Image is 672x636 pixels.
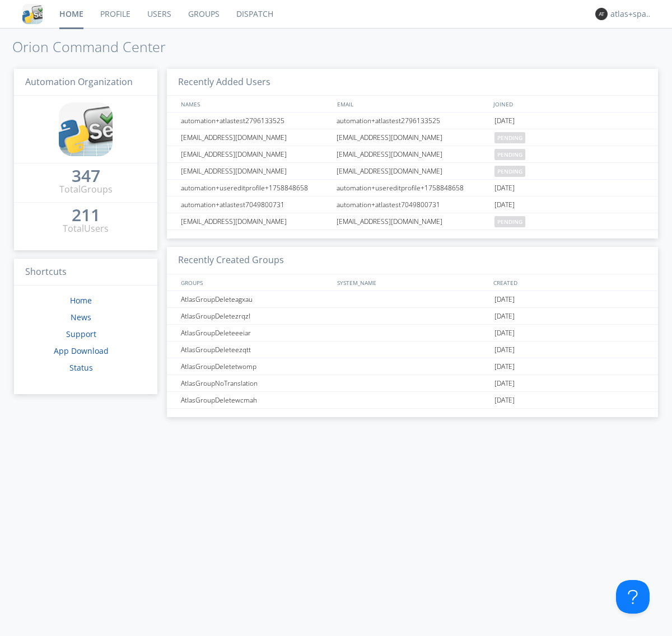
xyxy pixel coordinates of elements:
div: AtlasGroupDeleteeeiar [178,325,333,341]
div: automation+atlastest7049800731 [334,197,492,213]
div: [EMAIL_ADDRESS][DOMAIN_NAME] [334,213,492,230]
span: pending [494,216,525,227]
a: Status [69,362,93,373]
a: Support [66,329,96,339]
div: AtlasGroupDeletezrqzl [178,308,333,324]
div: AtlasGroupDeletetwomp [178,358,333,375]
div: automation+atlastest7049800731 [178,197,333,213]
a: AtlasGroupDeletetwomp[DATE] [167,358,658,375]
div: AtlasGroupNoTranslation [178,375,333,391]
a: AtlasGroupNoTranslation[DATE] [167,375,658,392]
div: 347 [72,170,100,181]
a: AtlasGroupDeleteezqtt[DATE] [167,342,658,358]
span: [DATE] [494,197,515,213]
span: [DATE] [494,325,515,342]
div: [EMAIL_ADDRESS][DOMAIN_NAME] [178,146,333,162]
img: cddb5a64eb264b2086981ab96f4c1ba7 [22,4,43,24]
span: [DATE] [494,392,515,409]
h3: Recently Added Users [167,69,658,96]
span: pending [494,166,525,177]
div: AtlasGroupDeleteagxau [178,291,333,307]
div: Total Users [63,222,109,235]
div: AtlasGroupDeletewcmah [178,392,333,408]
a: automation+usereditprofile+1758848658automation+usereditprofile+1758848658[DATE] [167,180,658,197]
a: AtlasGroupDeleteagxau[DATE] [167,291,658,308]
a: News [71,312,91,322]
div: atlas+spanish0002 [610,8,652,20]
div: [EMAIL_ADDRESS][DOMAIN_NAME] [178,129,333,146]
div: automation+atlastest2796133525 [178,113,333,129]
span: [DATE] [494,113,515,129]
span: [DATE] [494,308,515,325]
div: 211 [72,209,100,221]
a: automation+atlastest2796133525automation+atlastest2796133525[DATE] [167,113,658,129]
a: Home [70,295,92,306]
h3: Recently Created Groups [167,247,658,274]
iframe: Toggle Customer Support [616,580,650,614]
a: App Download [54,345,109,356]
div: automation+usereditprofile+1758848658 [334,180,492,196]
div: NAMES [178,96,332,112]
a: [EMAIL_ADDRESS][DOMAIN_NAME][EMAIL_ADDRESS][DOMAIN_NAME]pending [167,163,658,180]
div: [EMAIL_ADDRESS][DOMAIN_NAME] [334,129,492,146]
div: [EMAIL_ADDRESS][DOMAIN_NAME] [334,146,492,162]
a: 211 [72,209,100,222]
a: AtlasGroupDeletezrqzl[DATE] [167,308,658,325]
a: AtlasGroupDeletewcmah[DATE] [167,392,658,409]
div: GROUPS [178,274,332,291]
span: [DATE] [494,358,515,375]
div: automation+atlastest2796133525 [334,113,492,129]
div: [EMAIL_ADDRESS][DOMAIN_NAME] [178,163,333,179]
a: automation+atlastest7049800731automation+atlastest7049800731[DATE] [167,197,658,213]
div: AtlasGroupDeleteezqtt [178,342,333,358]
img: 373638.png [595,8,608,20]
a: [EMAIL_ADDRESS][DOMAIN_NAME][EMAIL_ADDRESS][DOMAIN_NAME]pending [167,146,658,163]
span: [DATE] [494,375,515,392]
a: AtlasGroupDeleteeeiar[DATE] [167,325,658,342]
span: [DATE] [494,180,515,197]
span: [DATE] [494,291,515,308]
img: cddb5a64eb264b2086981ab96f4c1ba7 [59,102,113,156]
div: automation+usereditprofile+1758848658 [178,180,333,196]
div: JOINED [491,96,647,112]
span: pending [494,149,525,160]
a: [EMAIL_ADDRESS][DOMAIN_NAME][EMAIL_ADDRESS][DOMAIN_NAME]pending [167,213,658,230]
h3: Shortcuts [14,259,157,286]
div: [EMAIL_ADDRESS][DOMAIN_NAME] [178,213,333,230]
div: EMAIL [334,96,491,112]
a: [EMAIL_ADDRESS][DOMAIN_NAME][EMAIL_ADDRESS][DOMAIN_NAME]pending [167,129,658,146]
div: SYSTEM_NAME [334,274,491,291]
a: 347 [72,170,100,183]
span: Automation Organization [25,76,133,88]
span: pending [494,132,525,143]
div: CREATED [491,274,647,291]
div: Total Groups [59,183,113,196]
span: [DATE] [494,342,515,358]
div: [EMAIL_ADDRESS][DOMAIN_NAME] [334,163,492,179]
